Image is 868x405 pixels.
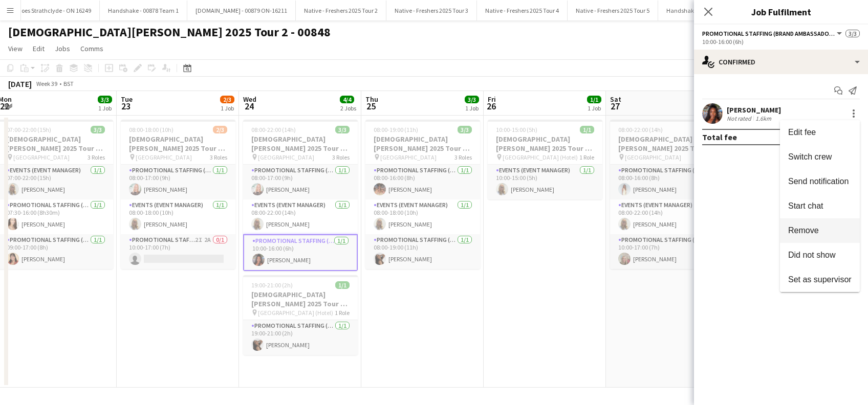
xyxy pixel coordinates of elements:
[780,194,860,218] button: Start chat
[788,275,852,284] span: Set as supervisor
[780,120,860,145] button: Edit fee
[780,169,860,194] button: Send notification
[780,218,860,243] button: Remove
[788,251,836,259] span: Did not show
[780,267,860,292] button: Set as supervisor
[780,243,860,267] button: Did not show
[780,145,860,169] button: Switch crew
[788,128,816,137] span: Edit fee
[788,177,849,186] span: Send notification
[788,201,823,210] span: Start chat
[788,226,819,235] span: Remove
[788,152,832,161] span: Switch crew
